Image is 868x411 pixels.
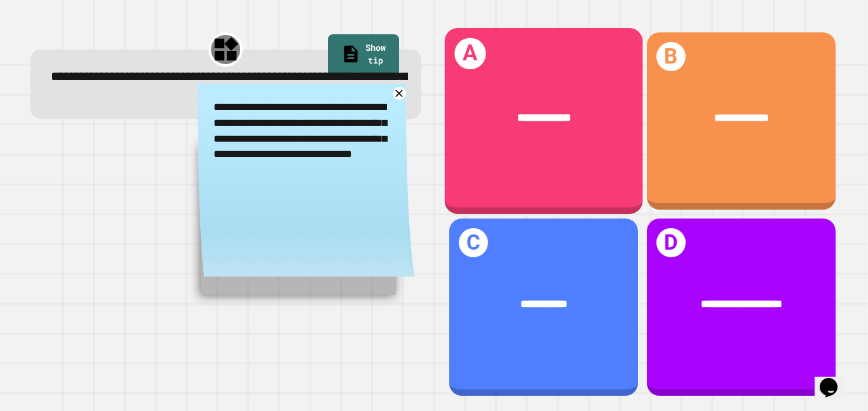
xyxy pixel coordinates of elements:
[328,34,399,77] a: Show tip
[454,38,485,69] h1: A
[656,228,686,258] h1: D
[656,42,686,72] h1: B
[815,360,855,398] iframe: chat widget
[459,228,489,258] h1: C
